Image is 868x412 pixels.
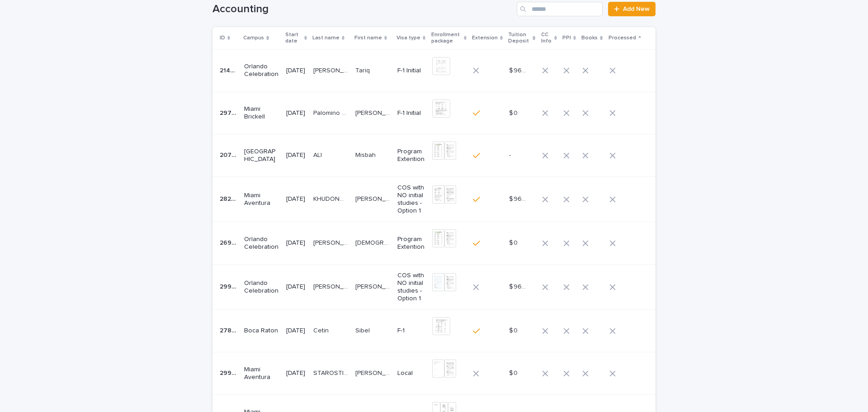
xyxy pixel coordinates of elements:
p: SAVASTANO NAVES [313,237,350,247]
p: Cetin [313,325,330,335]
p: $ 0 [509,237,519,247]
p: 26960 [220,237,239,247]
p: Tariq [355,65,372,75]
p: $ 0 [509,325,519,335]
p: F-1 Initial [397,67,425,75]
input: Search [517,2,603,16]
p: First name [354,33,382,43]
a: Add New [608,2,656,16]
p: Tuition Deposit [508,30,530,47]
p: ALABDULWAHAB [313,65,350,75]
tr: 2079020790 [GEOGRAPHIC_DATA][DATE]ALIALI MisbahMisbah Program Extention-- [212,134,656,177]
tr: 2828828288 Miami Aventura[DATE]KHUDONOGOVAKHUDONOGOVA [PERSON_NAME][PERSON_NAME] COS with NO init... [212,177,656,222]
p: DE GODOY BEMBER [313,281,350,291]
p: [DATE] [286,195,306,203]
h1: Accounting [212,3,513,16]
tr: 2785027850 Boca Raton[DATE]CetinCetin SibelSibel F-1$ 0$ 0 [212,310,656,352]
p: [GEOGRAPHIC_DATA] [244,148,279,163]
p: [DATE] [286,283,306,291]
p: Extension [472,33,498,43]
p: 27850 [220,325,239,335]
p: [DATE] [286,239,306,247]
p: Orlando Celebration [244,236,279,251]
p: Orlando Celebration [244,279,279,295]
p: Sibel [355,325,372,335]
tr: 2696026960 Orlando Celebration[DATE][PERSON_NAME][PERSON_NAME] [DEMOGRAPHIC_DATA][DEMOGRAPHIC_DAT... [212,222,656,265]
p: [DATE] [286,67,306,75]
p: Orlando Celebration [244,63,279,78]
p: Boca Raton [244,327,279,335]
p: Campus [243,33,264,43]
p: [DATE] [286,152,306,159]
p: Palomino Vivas [313,108,350,117]
p: STAROSTIN [313,368,350,377]
p: [PERSON_NAME] [355,194,392,203]
tr: 2140321403 Orlando Celebration[DATE][PERSON_NAME][PERSON_NAME] TariqTariq F-1 Initial$ 960.00$ 96... [212,49,656,92]
span: Add New [623,6,650,12]
p: Enrollment package [431,30,462,47]
p: 21403 [220,65,239,75]
p: 20790 [220,150,239,159]
p: Program Extention [397,148,425,163]
p: [PERSON_NAME] [355,108,392,117]
p: F-1 Initial [397,109,425,117]
p: [DATE] [286,369,306,377]
p: Miami Brickell [244,105,279,121]
p: PPI [562,33,571,43]
p: [DEMOGRAPHIC_DATA] [355,237,392,247]
p: Program Extention [397,236,425,251]
p: Local [397,369,425,377]
p: Raquel Patricia [355,281,392,291]
p: ALI [313,150,324,159]
p: Processed [609,33,636,43]
p: Misbah [355,150,377,159]
tr: 2991529915 Miami Aventura[DATE]STAROSTINSTAROSTIN [PERSON_NAME][PERSON_NAME] Local$ 0$ 0 [212,352,656,395]
p: Last name [312,33,340,43]
p: COS with NO initial studies - Option 1 [397,272,425,302]
p: 29927 [220,281,239,291]
p: [DATE] [286,109,306,117]
p: Visa type [396,33,420,43]
p: COS with NO initial studies - Option 1 [397,184,425,214]
tr: 2992729927 Orlando Celebration[DATE][PERSON_NAME] [PERSON_NAME][PERSON_NAME] [PERSON_NAME] [PERSO... [212,265,656,310]
p: $ 0 [509,368,519,377]
p: KHUDONOGOVA [313,194,350,203]
p: [DATE] [286,327,306,335]
tr: 2978129781 Miami Brickell[DATE]Palomino VivasPalomino Vivas [PERSON_NAME][PERSON_NAME] F-1 Initia... [212,92,656,134]
p: [PERSON_NAME] [355,368,392,377]
p: $ 960.00 [509,281,528,291]
p: F-1 [397,327,425,335]
p: - [509,150,513,159]
p: CC Info [541,30,552,47]
p: 29781 [220,108,239,117]
p: ID [220,33,225,43]
p: $ 960.00 [509,65,528,75]
p: 29915 [220,368,239,377]
p: Miami Aventura [244,366,279,381]
p: Start date [285,30,302,47]
p: 28288 [220,194,239,203]
p: $ 960.00 [509,194,528,203]
p: Books [581,33,598,43]
p: Miami Aventura [244,192,279,207]
p: $ 0 [509,108,519,117]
